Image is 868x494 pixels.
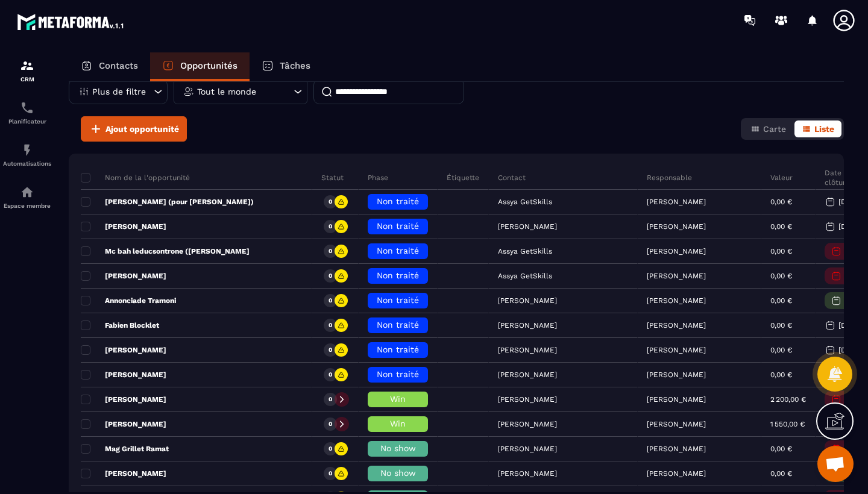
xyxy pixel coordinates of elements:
span: Non traité [377,345,419,354]
p: Tâches [280,60,310,71]
p: 0 [329,469,332,478]
span: Non traité [377,320,419,330]
span: Non traité [377,246,419,255]
p: Phase [368,173,388,183]
p: [PERSON_NAME] [81,370,166,380]
p: [PERSON_NAME] [647,296,706,305]
p: [PERSON_NAME] [647,222,706,231]
span: Ajout opportunité [105,123,179,135]
p: 0 [329,445,332,453]
p: Étiquette [447,173,479,183]
p: Contacts [99,60,138,71]
img: scheduler [20,101,34,115]
p: Statut [321,173,344,183]
p: 0 [329,321,332,330]
span: Non traité [377,221,419,231]
button: Carte [743,120,793,137]
p: [PERSON_NAME] [81,345,166,355]
p: Automatisations [3,160,51,167]
img: formation [20,58,34,73]
p: 0 [329,420,332,428]
p: 0 [329,370,332,379]
img: logo [17,11,125,33]
span: Carte [763,124,786,134]
p: [PERSON_NAME] [81,469,166,478]
p: Responsable [647,173,692,183]
p: 2 200,00 € [770,395,806,404]
p: 0,00 € [770,346,792,354]
a: automationsautomationsEspace membre [3,176,51,218]
span: Non traité [377,196,419,206]
p: Valeur [770,173,793,183]
p: [PERSON_NAME] [647,272,706,280]
span: Win [390,419,406,428]
span: No show [380,443,416,453]
p: [PERSON_NAME] [647,420,706,428]
button: Liste [794,120,841,137]
button: Ajout opportunité [81,116,187,142]
p: Opportunités [180,60,237,71]
p: [PERSON_NAME] [647,370,706,379]
p: [PERSON_NAME] [81,395,166,404]
a: automationsautomationsAutomatisations [3,134,51,176]
p: CRM [3,76,51,83]
p: [PERSON_NAME] [647,395,706,404]
p: [PERSON_NAME] [647,469,706,478]
p: Plus de filtre [92,87,146,96]
a: schedulerschedulerPlanificateur [3,92,51,134]
p: 0 [329,272,332,280]
a: Opportunités [150,52,250,81]
p: [PERSON_NAME] (pour [PERSON_NAME]) [81,197,254,207]
span: Win [390,394,406,404]
p: [DATE] [838,321,862,330]
p: 0,00 € [770,247,792,255]
p: 1 550,00 € [770,420,805,428]
p: Annonciade Tramoni [81,296,176,305]
p: 0 [329,395,332,404]
p: Mc bah leducsontrone ([PERSON_NAME] [81,246,250,256]
p: 0 [329,222,332,231]
p: [PERSON_NAME] [81,419,166,429]
img: automations [20,185,34,199]
p: [DATE] [838,222,862,231]
p: Tout le monde [197,87,256,96]
p: 0,00 € [770,296,792,305]
p: [PERSON_NAME] [647,346,706,354]
span: Liste [814,124,834,134]
p: Contact [498,173,526,183]
p: [PERSON_NAME] [647,445,706,453]
p: [DATE] [838,346,862,354]
p: [PERSON_NAME] [647,321,706,330]
p: 0,00 € [770,445,792,453]
span: Non traité [377,295,419,305]
a: formationformationCRM [3,49,51,92]
a: Ouvrir le chat [817,446,854,482]
p: 0,00 € [770,469,792,478]
p: 0 [329,198,332,206]
p: [PERSON_NAME] [647,198,706,206]
span: Non traité [377,270,419,280]
span: Non traité [377,369,419,379]
p: Planificateur [3,118,51,125]
span: No show [380,468,416,478]
p: 0,00 € [770,370,792,379]
p: [PERSON_NAME] [81,222,166,231]
a: Contacts [69,52,150,81]
img: automations [20,143,34,157]
p: 0 [329,346,332,354]
p: 0 [329,247,332,255]
p: [PERSON_NAME] [81,271,166,281]
p: 0,00 € [770,321,792,330]
p: 0 [329,296,332,305]
p: 0,00 € [770,222,792,231]
p: [DATE] [838,198,862,206]
p: Mag Grillet Ramat [81,444,169,454]
a: Tâches [250,52,322,81]
p: 0,00 € [770,272,792,280]
p: Espace membre [3,202,51,209]
p: Nom de la l'opportunité [81,173,190,183]
p: [PERSON_NAME] [647,247,706,255]
p: Fabien Blocklet [81,320,159,330]
p: 0,00 € [770,198,792,206]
